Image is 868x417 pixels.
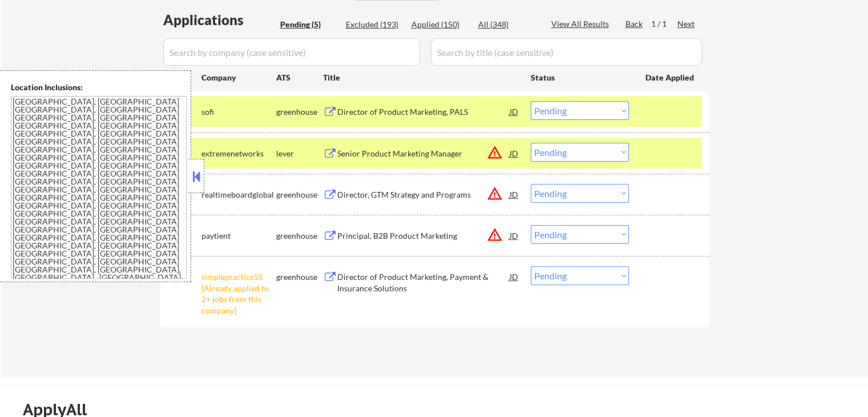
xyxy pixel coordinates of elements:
[337,189,510,201] div: Director, GTM Strategy and Programs
[337,106,510,118] div: Director of Product Marketing, PALS
[431,38,702,66] input: Search by title (case sensitive)
[276,72,323,83] div: ATS
[508,266,520,287] div: JD
[201,106,276,118] div: sofi
[163,13,276,27] div: Applications
[201,148,276,159] div: extremenetworks
[201,230,276,242] div: paytient
[551,18,612,30] div: View All Results
[487,145,503,161] button: warning_amber
[276,230,323,242] div: greenhouse
[508,225,520,246] div: JD
[346,19,403,30] div: Excluded (193)
[625,18,644,30] div: Back
[276,106,323,118] div: greenhouse
[508,184,520,205] div: JD
[11,82,187,93] div: Location Inclusions:
[276,271,323,283] div: greenhouse
[337,148,510,159] div: Senior Product Marketing Manager
[323,72,520,83] div: Title
[163,38,420,66] input: Search by company (case sensitive)
[280,19,337,30] div: Pending (5)
[651,18,677,30] div: 1 / 1
[411,19,469,30] div: Applied (150)
[645,72,696,83] div: Date Applied
[201,72,276,83] div: Company
[478,19,535,30] div: All (348)
[337,230,510,242] div: Principal, B2B Product Marketing
[487,227,503,243] button: warning_amber
[201,189,276,201] div: realtimeboardglobal
[508,143,520,163] div: JD
[276,189,323,201] div: greenhouse
[487,186,503,202] button: warning_amber
[508,101,520,122] div: JD
[201,271,276,316] div: simplepractice55 [Already applied to 2+ jobs from this company]
[337,271,510,294] div: Director of Product Marketing, Payment & Insurance Solutions
[276,148,323,159] div: lever
[677,18,696,30] div: Next
[531,67,629,87] div: Status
